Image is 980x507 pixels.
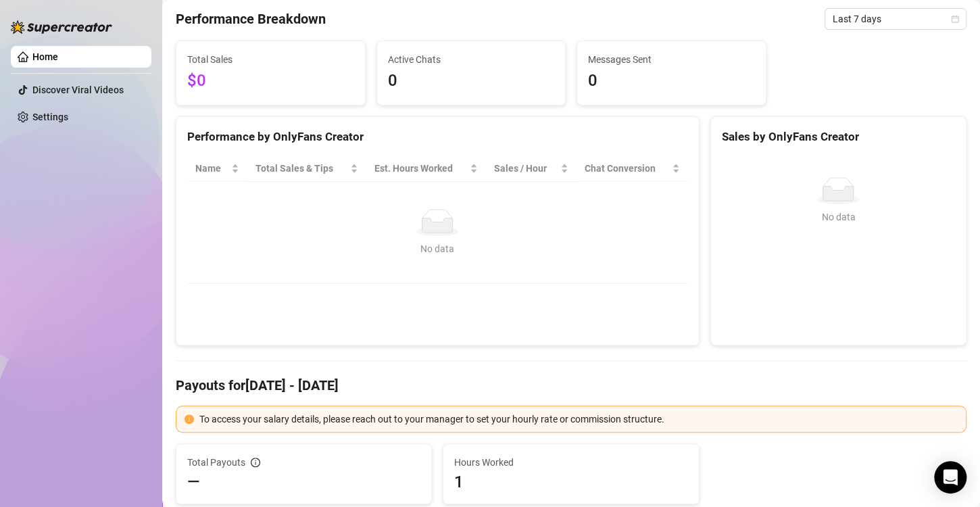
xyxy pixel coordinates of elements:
[187,52,354,67] span: Total Sales
[486,155,577,182] th: Sales / Hour
[388,52,555,67] span: Active Chats
[176,376,966,395] h4: Payouts for [DATE] - [DATE]
[187,471,200,493] span: —
[722,128,955,146] div: Sales by OnlyFans Creator
[388,68,555,94] span: 0
[11,20,112,34] img: logo-BBDzfeDw.svg
[374,161,467,176] div: Est. Hours Worked
[176,9,326,28] h4: Performance Breakdown
[833,9,958,29] span: Last 7 days
[195,161,228,176] span: Name
[951,15,959,23] span: calendar
[454,471,687,493] span: 1
[187,68,354,94] span: $0
[934,461,966,493] div: Open Intercom Messenger
[187,128,688,146] div: Performance by OnlyFans Creator
[251,458,260,467] span: info-circle
[727,210,950,224] div: No data
[32,51,58,62] a: Home
[588,68,755,94] span: 0
[577,155,688,182] th: Chat Conversion
[187,455,245,470] span: Total Payouts
[32,112,68,122] a: Settings
[185,414,194,424] span: exclamation-circle
[247,155,366,182] th: Total Sales & Tips
[201,241,675,256] div: No data
[187,155,247,182] th: Name
[494,161,558,176] span: Sales / Hour
[588,52,755,67] span: Messages Sent
[454,455,687,470] span: Hours Worked
[199,412,958,427] div: To access your salary details, please reach out to your manager to set your hourly rate or commis...
[255,161,347,176] span: Total Sales & Tips
[585,161,669,176] span: Chat Conversion
[32,84,124,95] a: Discover Viral Videos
